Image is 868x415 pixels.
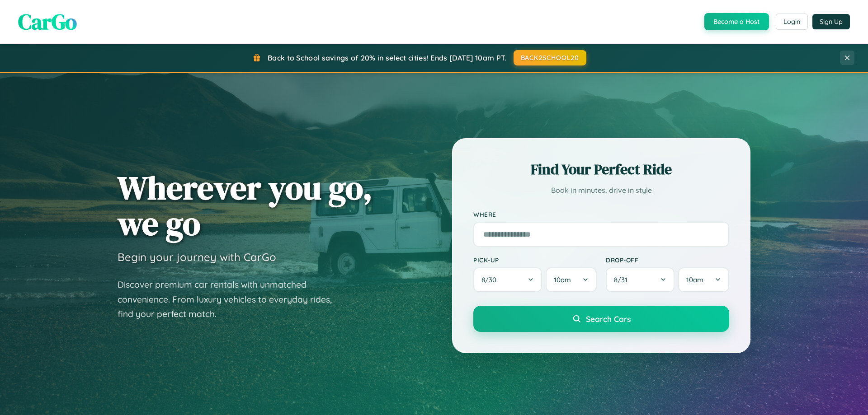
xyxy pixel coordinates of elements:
span: Search Cars [586,314,631,324]
span: Back to School savings of 20% in select cities! Ends [DATE] 10am PT. [268,53,506,62]
button: 10am [678,267,729,292]
button: 8/31 [606,267,675,292]
span: 10am [554,275,571,284]
button: Become a Host [704,13,769,30]
span: 10am [686,275,703,284]
span: 8 / 31 [614,275,632,284]
button: 8/30 [473,267,542,292]
button: 10am [546,267,597,292]
button: BACK2SCHOOL20 [514,50,586,65]
h1: Wherever you go, we go [118,170,373,241]
label: Pick-up [473,256,597,264]
h3: Begin your journey with CarGo [118,250,276,264]
p: Book in minutes, drive in style [473,184,729,197]
button: Sign Up [812,14,850,29]
button: Search Cars [473,306,729,332]
button: Login [776,14,808,30]
p: Discover premium car rentals with unmatched convenience. From luxury vehicles to everyday rides, ... [118,277,344,322]
span: CarGo [18,7,77,37]
span: 8 / 30 [481,275,501,284]
h2: Find Your Perfect Ride [473,159,729,179]
label: Drop-off [606,256,729,264]
label: Where [473,210,729,218]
